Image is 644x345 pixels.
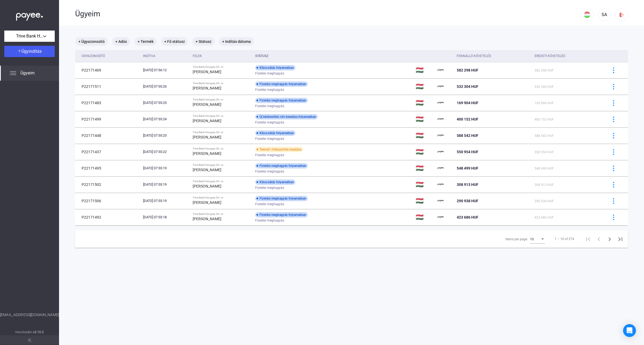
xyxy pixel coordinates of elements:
img: more-blue [611,133,616,138]
img: payee-logo [438,181,444,188]
span: Fizetési meghagyás [255,185,284,191]
div: Fizetési meghagyás folyamatban [255,212,308,217]
img: HU [584,12,590,18]
img: more-blue [611,215,616,220]
button: Previous page [594,234,604,244]
mat-chip: + Státusz [192,37,215,46]
div: Trive Bank Hungary Zrt. vs [193,131,251,134]
img: payee-logo [438,198,444,204]
div: Fizetési meghagyás folyamatban [255,196,308,201]
span: 532 304 HUF [457,84,478,89]
div: Ügyazonosító [82,53,139,59]
td: P22171506 [75,193,141,209]
td: P22171469 [75,62,141,78]
span: 548 499 HUF [457,166,478,170]
div: Trive Bank Hungary Zrt. vs [193,65,251,69]
strong: [PERSON_NAME] [193,119,221,123]
span: Fizetési meghagyás [255,201,284,207]
strong: [PERSON_NAME] [193,86,221,90]
div: Teendő: Hiánypótlás beadása [255,147,303,152]
span: Ügyindítás [21,49,42,54]
span: 588 542 HUF [457,133,478,138]
mat-chip: + Termék [134,37,157,46]
td: P22171437 [75,144,141,160]
div: [DATE] 07:55:19 [143,166,189,171]
td: 🇭🇺 [414,111,436,127]
span: Trive Bank Hungary Zrt. [16,33,43,39]
div: Eredeti követelés [535,53,601,59]
img: payee-logo [438,116,444,122]
img: white-payee-white-dot.svg [16,10,43,21]
div: Felek [193,53,251,59]
img: list.svg [10,70,16,76]
td: 🇭🇺 [414,209,436,225]
span: Fizetési meghagyás [255,136,284,142]
button: more-blue [608,179,619,190]
div: Trive Bank Hungary Zrt. vs [193,196,251,199]
td: P22171448 [75,127,141,144]
div: [DATE] 07:55:19 [143,182,189,187]
img: payee-logo [438,67,444,73]
img: more-blue [611,117,616,122]
strong: [PERSON_NAME] [193,184,221,188]
span: Fizetési meghagyás [255,152,284,158]
td: 🇭🇺 [414,160,436,176]
div: [DATE] 07:55:23 [143,133,189,138]
mat-chip: + Adós [112,37,130,46]
img: payee-logo [438,132,444,139]
div: Indítva [143,53,189,59]
div: Ügyeim [75,9,581,18]
button: logout-red [615,8,628,21]
span: 308 913 HUF [535,183,554,187]
td: 🇭🇺 [414,78,436,95]
span: 532 304 HUF [535,85,554,89]
div: Trive Bank Hungary Zrt. vs [193,163,251,167]
div: [DATE] 07:55:25 [143,100,189,106]
span: 308 913 HUF [457,182,478,187]
span: 423 686 HUF [535,216,554,219]
div: 1 – 10 of 274 [555,236,574,242]
mat-select: Items per page: [530,236,545,242]
div: SA [600,12,609,18]
strong: [PERSON_NAME] [193,217,221,221]
button: SA [598,8,611,21]
div: Trive Bank Hungary Zrt. vs [193,180,251,183]
img: plus-white.svg [18,49,21,53]
td: 🇭🇺 [414,177,436,193]
button: more-blue [608,146,619,157]
button: Ügyindítás [4,46,55,57]
strong: [PERSON_NAME] [193,135,221,139]
div: Trive Bank Hungary Zrt. vs [193,114,251,118]
div: Új kézbesítési cím beadása folyamatban [255,114,318,119]
img: payee-logo [438,165,444,171]
button: more-blue [608,130,619,141]
span: 10 [530,237,534,241]
img: arrow-double-left-grey.svg [28,339,31,342]
button: more-blue [608,114,619,125]
div: Trive Bank Hungary Zrt. vs [193,212,251,216]
strong: [PERSON_NAME] [193,70,221,74]
strong: [PERSON_NAME] [193,200,221,205]
span: Fizetési meghagyás [255,119,284,126]
img: payee-logo [438,214,444,220]
div: [DATE] 07:55:18 [143,215,189,220]
span: 400 152 HUF [457,117,478,121]
button: more-blue [608,212,619,223]
button: more-blue [608,195,619,207]
div: Trive Bank Hungary Zrt. vs [193,82,251,85]
div: Fizetési meghagyás folyamatban [255,98,308,103]
button: Trive Bank Hungary Zrt. [4,31,55,42]
strong: v2.10.2 [33,330,44,334]
img: more-blue [611,166,616,171]
td: 🇭🇺 [414,127,436,144]
td: P22171502 [75,177,141,193]
div: Trive Bank Hungary Zrt. vs [193,98,251,101]
strong: [PERSON_NAME] [193,102,221,107]
div: Eredeti követelés [535,53,565,59]
img: more-blue [611,198,616,204]
span: 169 904 HUF [457,101,478,105]
img: more-blue [611,84,616,89]
span: 423 686 HUF [457,215,478,219]
img: payee-logo [438,100,444,106]
span: 582 298 HUF [457,68,478,72]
